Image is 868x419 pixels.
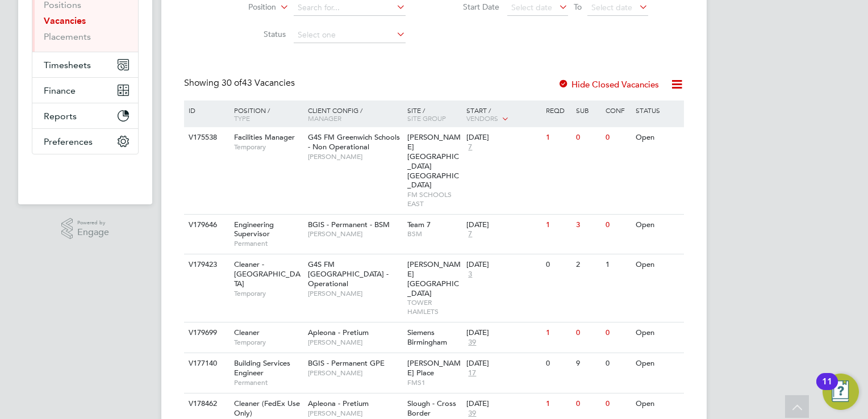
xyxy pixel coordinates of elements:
[603,393,632,414] div: 0
[186,322,226,343] div: V179699
[186,100,226,120] div: ID
[32,166,139,184] img: fastbook-logo-retina.png
[466,409,478,418] span: 39
[633,322,682,343] div: Open
[186,127,226,148] div: V175538
[234,328,260,337] span: Cleaner
[234,220,274,239] span: Engineering Supervisor
[633,254,682,275] div: Open
[308,399,369,408] span: Apleona - Pretium
[603,353,632,374] div: 0
[294,27,406,43] input: Select one
[466,270,474,279] span: 3
[44,31,91,42] a: Placements
[44,60,91,70] span: Timesheets
[308,132,400,152] span: G4S FM Greenwich Schools - Non Operational
[543,353,573,374] div: 0
[308,259,389,288] span: G4S FM [GEOGRAPHIC_DATA] - Operational
[234,259,301,288] span: Cleaner - [GEOGRAPHIC_DATA]
[234,289,302,298] span: Temporary
[407,378,461,387] span: FMS1
[308,220,390,229] span: BGIS - Permanent - BSM
[573,353,603,374] div: 9
[466,133,540,143] div: [DATE]
[32,129,138,154] button: Preferences
[404,100,464,128] div: Site /
[466,143,474,152] span: 7
[466,328,540,338] div: [DATE]
[407,190,461,208] span: FM SCHOOLS EAST
[222,77,242,89] span: 30 of
[308,328,369,337] span: Apleona - Pretium
[44,15,86,26] a: Vacancies
[308,229,402,238] span: [PERSON_NAME]
[822,382,832,396] div: 11
[234,378,302,387] span: Permanent
[186,393,226,414] div: V178462
[32,78,138,103] button: Finance
[466,229,474,239] span: 7
[434,2,499,12] label: Start Date
[603,100,632,120] div: Conf
[220,29,286,39] label: Status
[234,114,250,123] span: Type
[573,215,603,236] div: 3
[32,52,138,77] button: Timesheets
[558,79,659,90] label: Hide Closed Vacancies
[633,353,682,374] div: Open
[573,254,603,275] div: 2
[32,103,138,128] button: Reports
[633,215,682,236] div: Open
[305,100,404,128] div: Client Config /
[44,136,93,147] span: Preferences
[466,399,540,409] div: [DATE]
[407,328,447,347] span: Siemens Birmingham
[222,77,295,89] span: 43 Vacancies
[407,229,461,238] span: BSM
[407,114,446,123] span: Site Group
[633,100,682,120] div: Status
[308,152,402,161] span: [PERSON_NAME]
[234,239,302,248] span: Permanent
[573,100,603,120] div: Sub
[543,215,573,236] div: 1
[234,358,290,378] span: Building Services Engineer
[543,254,573,275] div: 0
[44,111,77,121] span: Reports
[308,409,402,418] span: [PERSON_NAME]
[543,393,573,414] div: 1
[603,322,632,343] div: 0
[407,298,461,316] span: TOWER HAMLETS
[61,218,110,240] a: Powered byEngage
[466,359,540,368] div: [DATE]
[44,85,76,96] span: Finance
[823,374,859,410] button: Open Resource Center, 11 new notifications
[591,2,632,12] span: Select date
[573,127,603,148] div: 0
[633,393,682,414] div: Open
[234,143,302,152] span: Temporary
[511,2,552,12] span: Select date
[573,393,603,414] div: 0
[186,215,226,236] div: V179646
[466,368,478,378] span: 17
[407,220,431,229] span: Team 7
[308,338,402,347] span: [PERSON_NAME]
[603,215,632,236] div: 0
[308,358,385,368] span: BGIS - Permanent GPE
[77,228,109,237] span: Engage
[308,368,402,378] span: [PERSON_NAME]
[234,338,302,347] span: Temporary
[603,127,632,148] div: 0
[77,218,109,228] span: Powered by
[211,2,276,13] label: Position
[407,259,461,298] span: [PERSON_NAME][GEOGRAPHIC_DATA]
[603,254,632,275] div: 1
[466,338,478,347] span: 39
[32,166,139,184] a: Go to home page
[573,322,603,343] div: 0
[464,100,543,129] div: Start /
[234,399,300,418] span: Cleaner (FedEx Use Only)
[407,399,456,418] span: Slough - Cross Border
[184,77,297,89] div: Showing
